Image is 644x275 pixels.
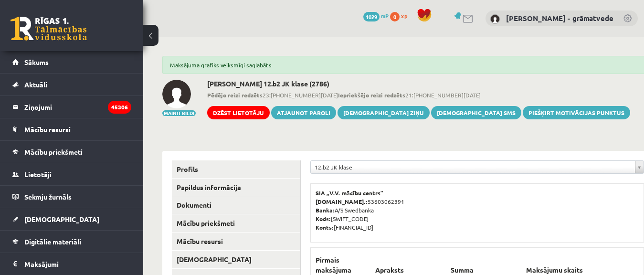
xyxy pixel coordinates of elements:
a: [DEMOGRAPHIC_DATA] [12,208,131,230]
a: Dzēst lietotāju [207,106,270,119]
b: SIA „V.V. mācību centrs” [316,189,384,197]
a: Mācību priekšmeti [12,141,131,163]
img: Ilana Kadik [162,80,191,108]
span: Digitālie materiāli [24,237,81,246]
a: 0 xp [390,12,412,20]
b: Banka: [316,206,335,214]
a: Mācību priekšmeti [172,214,300,232]
h2: [PERSON_NAME] 12.b2 JK klase (2786) [207,80,630,88]
a: 1029 mP [363,12,389,20]
a: [DEMOGRAPHIC_DATA] [172,251,300,268]
span: mP [381,12,389,20]
b: Konts: [316,223,334,231]
span: Sākums [24,58,49,66]
b: Pēdējo reizi redzēts [207,91,263,99]
legend: Ziņojumi [24,96,131,118]
span: 0 [390,12,400,21]
a: Piešķirt motivācijas punktus [523,106,630,119]
a: Profils [172,160,300,178]
a: Ziņojumi45306 [12,96,131,118]
a: Sākums [12,51,131,73]
a: Mācību resursi [172,233,300,250]
span: xp [401,12,407,20]
a: 12.b2 JK klase [311,161,644,173]
span: Mācību resursi [24,125,71,134]
span: Mācību priekšmeti [24,148,83,156]
a: [DEMOGRAPHIC_DATA] ziņu [338,106,430,119]
p: 53603062391 A/S Swedbanka [SWIFT_CODE] [FINANCIAL_ID] [316,189,639,232]
b: [DOMAIN_NAME].: [316,198,368,205]
b: Kods: [316,215,331,222]
span: Sekmju žurnāls [24,192,72,201]
a: Aktuāli [12,74,131,95]
a: Rīgas 1. Tālmācības vidusskola [11,17,87,41]
a: [DEMOGRAPHIC_DATA] SMS [431,106,521,119]
b: Iepriekšējo reizi redzēts [338,91,405,99]
span: 23:[PHONE_NUMBER][DATE] 21:[PHONE_NUMBER][DATE] [207,91,630,99]
img: Antra Sondore - grāmatvede [490,14,500,24]
span: 1029 [363,12,380,21]
a: [PERSON_NAME] - grāmatvede [506,13,613,23]
a: Dokumenti [172,196,300,214]
legend: Maksājumi [24,253,131,275]
a: Digitālie materiāli [12,231,131,253]
button: Mainīt bildi [162,110,196,116]
span: Lietotāji [24,170,52,179]
i: 45306 [108,101,131,114]
span: [DEMOGRAPHIC_DATA] [24,215,99,223]
span: Aktuāli [24,80,47,89]
a: Atjaunot paroli [271,106,336,119]
a: Maksājumi [12,253,131,275]
a: Papildus informācija [172,179,300,196]
a: Mācību resursi [12,118,131,140]
span: 12.b2 JK klase [315,161,631,173]
a: Sekmju žurnāls [12,186,131,208]
a: Lietotāji [12,163,131,185]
